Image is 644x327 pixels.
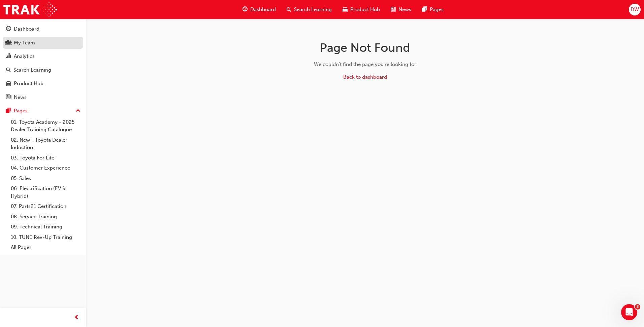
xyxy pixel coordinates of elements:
[6,40,11,46] span: people-icon
[629,4,641,15] button: DW
[8,212,83,222] a: 08. Service Training
[14,39,35,47] div: My Team
[337,3,385,16] a: car-iconProduct Hub
[294,6,332,13] span: Search Learning
[76,107,80,115] span: up-icon
[6,81,11,87] span: car-icon
[6,95,11,101] span: news-icon
[14,107,28,115] div: Pages
[287,5,291,14] span: search-icon
[14,25,39,33] div: Dashboard
[14,52,35,60] div: Analytics
[430,6,444,13] span: Pages
[350,6,380,13] span: Product Hub
[8,222,83,232] a: 09. Technical Training
[8,201,83,212] a: 07. Parts21 Certification
[398,6,411,13] span: News
[3,50,83,63] a: Analytics
[6,67,11,73] span: search-icon
[3,64,83,76] a: Search Learning
[631,6,639,13] span: DW
[8,135,83,153] a: 02. New - Toyota Dealer Induction
[3,2,57,17] img: Trak
[13,66,51,74] div: Search Learning
[237,3,281,16] a: guage-iconDashboard
[3,22,83,105] button: DashboardMy TeamAnalyticsSearch LearningProduct HubNews
[391,5,396,14] span: news-icon
[8,242,83,253] a: All Pages
[343,5,348,14] span: car-icon
[8,183,83,201] a: 06. Electrification (EV & Hybrid)
[8,117,83,135] a: 01. Toyota Academy - 2025 Dealer Training Catalogue
[74,314,79,322] span: prev-icon
[6,108,11,114] span: pages-icon
[8,163,83,173] a: 04. Customer Experience
[621,304,637,320] iframe: Intercom live chat
[281,3,337,16] a: search-iconSearch Learning
[385,3,417,16] a: news-iconNews
[343,74,387,80] a: Back to dashboard
[258,61,472,68] div: We couldn't find the page you're looking for
[258,40,472,55] h1: Page Not Found
[3,23,83,35] a: Dashboard
[8,173,83,184] a: 05. Sales
[422,5,427,14] span: pages-icon
[243,5,248,14] span: guage-icon
[3,91,83,104] a: News
[635,304,640,310] span: 3
[8,153,83,163] a: 03. Toyota For Life
[8,232,83,243] a: 10. TUNE Rev-Up Training
[417,3,449,16] a: pages-iconPages
[6,53,11,60] span: chart-icon
[3,37,83,49] a: My Team
[3,77,83,90] a: Product Hub
[6,26,11,32] span: guage-icon
[3,105,83,117] button: Pages
[14,94,27,101] div: News
[250,6,276,13] span: Dashboard
[14,80,43,87] div: Product Hub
